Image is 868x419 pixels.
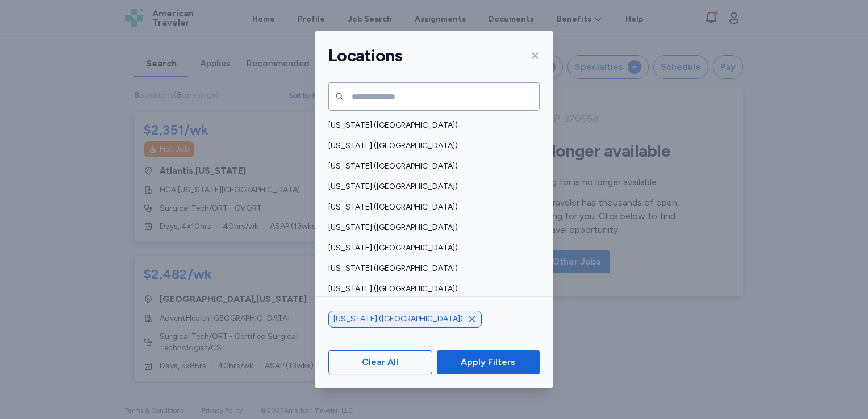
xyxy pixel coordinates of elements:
button: Apply Filters [437,350,540,374]
h1: Locations [328,45,402,66]
span: [US_STATE] ([GEOGRAPHIC_DATA]) [328,140,533,152]
span: Apply Filters [461,355,515,369]
span: [US_STATE] ([GEOGRAPHIC_DATA]) [328,120,533,131]
span: Clear All [362,355,398,369]
span: [US_STATE] ([GEOGRAPHIC_DATA]) [328,222,533,233]
span: [US_STATE] ([GEOGRAPHIC_DATA]) [328,263,533,274]
span: [US_STATE] ([GEOGRAPHIC_DATA]) [328,242,533,254]
span: [US_STATE] ([GEOGRAPHIC_DATA]) [333,313,463,325]
button: Clear All [328,350,432,374]
span: [US_STATE] ([GEOGRAPHIC_DATA]) [328,161,533,172]
span: [US_STATE] ([GEOGRAPHIC_DATA]) [328,181,533,192]
span: [US_STATE] ([GEOGRAPHIC_DATA]) [328,283,533,295]
span: [US_STATE] ([GEOGRAPHIC_DATA]) [328,202,533,213]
